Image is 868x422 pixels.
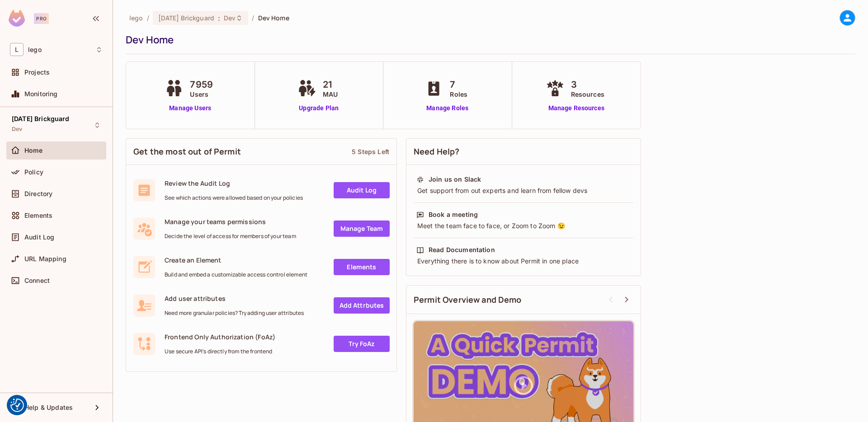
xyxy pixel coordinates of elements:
[24,255,66,263] span: URL Mapping
[24,277,50,284] span: Connect
[163,103,217,113] a: Manage Users
[352,147,389,156] div: 5 Steps Left
[158,14,214,22] span: [DATE] Brickguard
[571,78,604,91] span: 3
[416,221,631,230] div: Meet the team face to face, or Zoom to Zoom 😉
[429,175,481,184] div: Join us on Slack
[334,259,390,275] a: Elements
[34,13,49,24] div: Pro
[165,333,275,341] span: Frontend Only Authorization (FoAz)
[296,103,342,113] a: Upgrade Plan
[10,43,24,56] span: L
[323,89,338,99] span: MAU
[24,69,50,76] span: Projects
[450,89,467,99] span: Roles
[165,271,307,278] span: Build and embed a customizable access control element
[24,234,54,241] span: Audit Log
[334,297,390,314] a: Add Attrbutes
[147,14,149,22] li: /
[450,78,467,91] span: 7
[252,14,254,22] li: /
[429,210,478,219] div: Book a meeting
[165,348,275,355] span: Use secure API's directly from the frontend
[258,14,289,22] span: Dev Home
[165,194,303,202] span: See which actions were allowed based on your policies
[423,103,472,113] a: Manage Roles
[165,217,296,226] span: Manage your teams permissions
[571,89,604,99] span: Resources
[323,78,338,91] span: 21
[129,14,143,22] span: the active workspace
[28,46,42,53] span: Workspace: lego
[190,78,213,91] span: 7959
[416,186,631,195] div: Get support from out experts and learn from fellow devs
[414,146,460,157] span: Need Help?
[334,182,390,198] a: Audit Log
[12,115,70,122] span: [DATE] Brickguard
[544,103,609,113] a: Manage Resources
[165,233,296,240] span: Decide the level of access for members of your team
[224,14,236,22] span: Dev
[10,399,24,412] button: Consent Preferences
[414,294,522,305] span: Permit Overview and Demo
[9,10,25,27] img: SReyMgAAAABJRU5ErkJggg==
[165,179,303,188] span: Review the Audit Log
[429,245,495,254] div: Read Documentation
[165,256,307,264] span: Create an Element
[165,294,304,303] span: Add user attributes
[217,14,221,22] span: :
[24,212,52,219] span: Elements
[334,220,390,237] a: Manage Team
[24,147,43,154] span: Home
[24,90,58,98] span: Monitoring
[126,33,851,47] div: Dev Home
[334,336,390,352] a: Try FoAz
[133,146,241,157] span: Get the most out of Permit
[416,257,631,266] div: Everything there is to know about Permit in one place
[24,404,73,411] span: Help & Updates
[12,126,22,133] span: Dev
[24,190,52,197] span: Directory
[190,89,213,99] span: Users
[165,309,304,317] span: Need more granular policies? Try adding user attributes
[24,169,43,176] span: Policy
[10,399,24,412] img: Revisit consent button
